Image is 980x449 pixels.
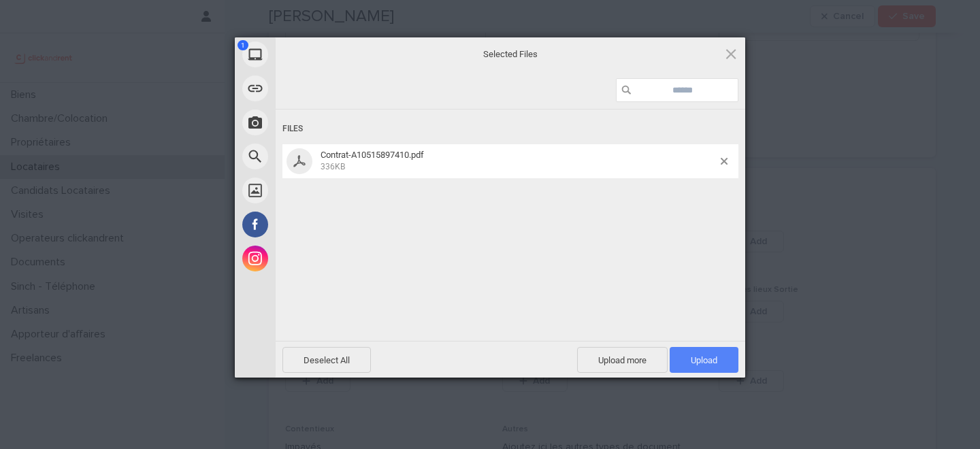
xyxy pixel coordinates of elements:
div: My Device [235,37,398,71]
span: 336KB [321,162,345,171]
span: Contrat-A10515897410.pdf [321,150,424,160]
div: Instagram [235,242,398,276]
div: Web Search [235,139,398,173]
span: Upload more [577,347,668,373]
span: Upload [670,347,738,373]
span: Selected Files [374,48,647,61]
div: Link (URL) [235,71,398,105]
div: Facebook [235,207,398,242]
span: 1 [238,40,248,50]
div: Take Photo [235,105,398,139]
span: Deselect All [282,347,371,373]
div: Unsplash [235,173,398,207]
span: Upload [691,355,717,365]
span: Contrat-A10515897410.pdf [316,150,721,172]
div: Files [282,116,738,142]
span: Click here or hit ESC to close picker [723,46,738,61]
